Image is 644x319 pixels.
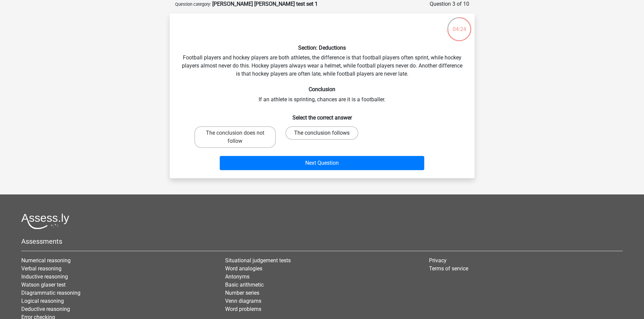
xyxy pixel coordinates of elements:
[181,86,464,92] h6: Conclusion
[21,273,68,280] a: Inductive reasoning
[429,257,447,264] a: Privacy
[447,17,472,33] div: 04:24
[21,282,66,288] a: Watson glaser test
[285,126,358,140] label: The conclusion follows
[181,45,464,51] h6: Section: Deductions
[194,126,276,148] label: The conclusion does not follow
[21,213,69,229] img: Assessly logo
[172,19,472,173] div: Football players and hockey players are both athletes, the difference is that football players of...
[225,306,261,312] a: Word problems
[181,109,464,121] h6: Select the correct answer
[21,290,80,296] a: Diagrammatic reasoning
[225,257,291,264] a: Situational judgement tests
[21,237,623,245] h5: Assessments
[225,282,264,288] a: Basic arithmetic
[225,298,261,304] a: Venn diagrams
[225,265,262,272] a: Word analogies
[429,265,468,272] a: Terms of service
[220,156,424,170] button: Next Question
[212,1,318,7] strong: [PERSON_NAME] [PERSON_NAME] test set 1
[225,273,249,280] a: Antonyms
[175,2,211,7] small: Question category:
[21,306,70,312] a: Deductive reasoning
[21,298,64,304] a: Logical reasoning
[225,290,259,296] a: Number series
[21,257,71,264] a: Numerical reasoning
[21,265,62,272] a: Verbal reasoning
